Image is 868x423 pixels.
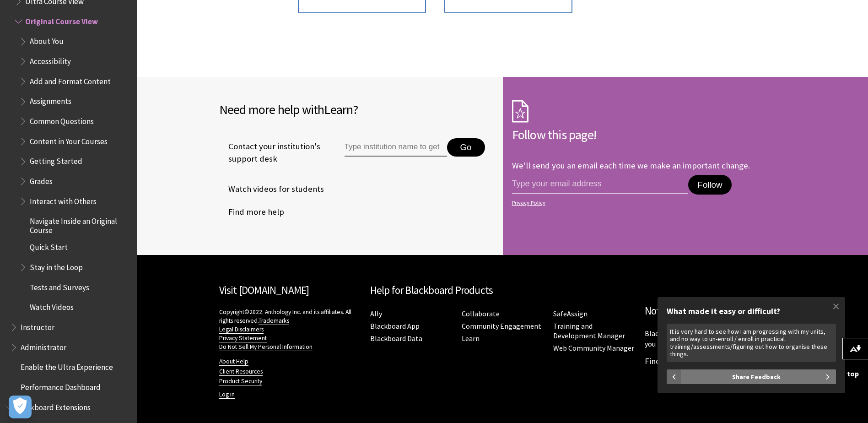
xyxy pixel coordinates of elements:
[219,358,248,366] a: About Help
[553,343,634,353] a: Web Community Manager
[30,74,111,86] span: Add and Format Content
[30,300,74,312] span: Watch Videos
[667,324,836,362] textarea: What made it easy or difficult?
[512,200,784,206] a: Privacy Policy
[21,320,54,332] span: Instructor
[30,114,94,126] span: Common Questions
[512,160,750,171] p: We'll send you an email each time we make an important change.
[16,400,91,412] span: Blackboard Extensions
[219,283,309,297] a: Visit [DOMAIN_NAME]
[30,260,83,272] span: Stay in the Loop
[30,134,108,146] span: Content in Your Courses
[512,100,528,123] img: Subscription Icon
[219,334,267,342] a: Privacy Statement
[512,125,787,144] h2: Follow this page!
[30,240,68,252] span: Quick Start
[645,356,705,366] a: Find My Product
[447,138,485,157] button: Go
[219,182,324,196] a: Watch videos for students
[259,317,289,325] a: Trademarks
[370,309,382,319] a: Ally
[30,213,131,235] span: Navigate Inside an Original Course
[553,309,588,319] a: SafeAssign
[462,334,480,343] a: Learn
[21,360,113,372] span: Enable the Ultra Experience
[30,54,71,66] span: Accessibility
[30,154,82,166] span: Getting Started
[21,380,101,392] span: Performance Dashboard
[30,280,89,292] span: Tests and Surveys
[681,369,836,384] button: Share Feedback
[219,205,284,219] a: Find more help
[345,138,447,157] input: Type institution name to get support
[219,343,313,351] a: Do Not Sell My Personal Information
[21,340,66,352] span: Administrator
[219,308,361,351] p: Copyright©2022. Anthology Inc. and its affiliates. All rights reserved.
[688,175,731,195] button: Follow
[219,377,262,385] a: Product Security
[30,94,71,106] span: Assignments
[30,34,64,46] span: About You
[219,368,263,376] a: Client Resources
[667,306,836,316] div: What made it easy or difficult?
[512,175,689,194] input: email address
[370,334,422,343] a: Blackboard Data
[25,14,98,26] span: Original Course View
[9,396,32,418] button: Open Preferences
[324,101,353,118] span: Learn
[462,309,500,319] a: Collaborate
[645,328,787,349] p: Blackboard has many products. Let us help you find what you need.
[219,325,264,334] a: Legal Disclaimers
[732,369,781,384] span: Share Feedback
[553,321,625,341] a: Training and Development Manager
[219,390,235,399] a: Log in
[645,303,787,319] h2: Not sure which product?
[30,194,97,206] span: Interact with Others
[219,141,323,164] span: Contact your institution's support desk
[462,321,541,331] a: Community Engagement
[370,282,636,298] h2: Help for Blackboard Products
[219,100,494,119] h2: Need more help with ?
[30,174,53,186] span: Grades
[370,321,420,331] a: Blackboard App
